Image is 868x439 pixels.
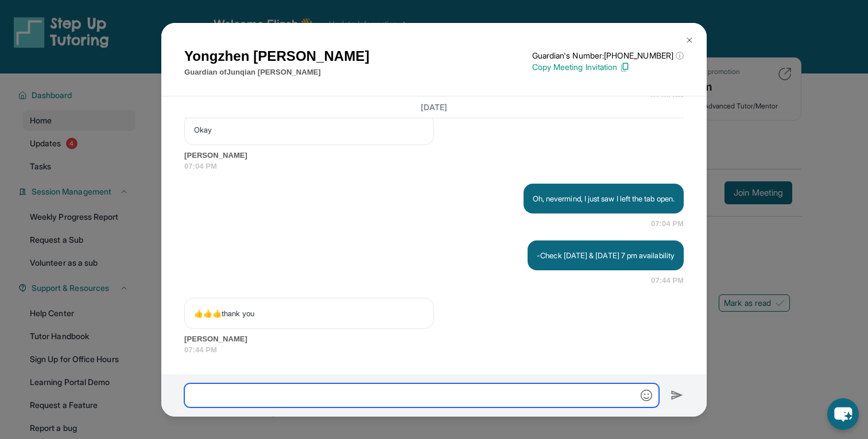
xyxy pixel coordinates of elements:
[651,218,684,230] span: 07:04 PM
[532,61,684,73] p: Copy Meeting Invitation
[194,308,424,319] p: 👍👍👍thank you
[184,46,369,67] h1: Yongzhen [PERSON_NAME]
[685,36,694,45] img: Close Icon
[532,50,684,61] p: Guardian's Number: [PHONE_NUMBER]
[827,398,859,430] button: chat-button
[184,101,684,112] h3: [DATE]
[641,390,652,401] img: Emoji
[619,62,630,72] img: Copy Icon
[194,124,424,135] p: Okay
[184,161,684,172] span: 07:04 PM
[184,333,684,345] span: [PERSON_NAME]
[651,275,684,286] span: 07:44 PM
[671,389,684,402] img: Send icon
[537,250,675,261] p: -Check [DATE] & [DATE] 7 pm availability
[533,193,675,204] p: Oh, nevermind, I just saw I left the tab open.
[184,67,369,78] p: Guardian of Junqian [PERSON_NAME]
[184,344,684,356] span: 07:44 PM
[184,150,684,161] span: [PERSON_NAME]
[676,50,684,61] span: ⓘ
